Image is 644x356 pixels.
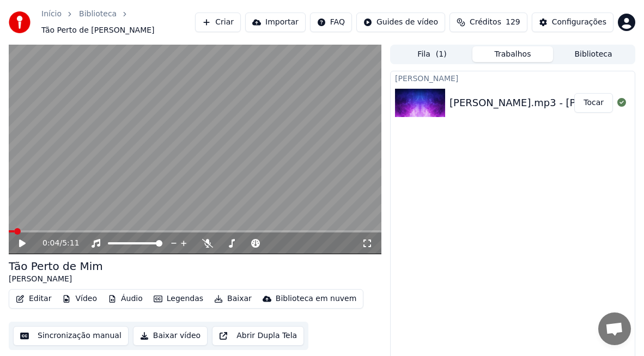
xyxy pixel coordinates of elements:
span: Créditos [470,17,501,28]
nav: breadcrumb [41,9,195,36]
button: Trabalhos [472,46,553,62]
a: Início [41,9,62,20]
div: [PERSON_NAME] [9,274,103,285]
button: Baixar [210,291,256,306]
button: Importar [245,13,306,32]
div: Bate-papo aberto [598,312,631,345]
button: Legendas [149,291,208,306]
button: Vídeo [58,291,101,306]
button: Editar [11,291,56,306]
button: Tocar [574,93,613,113]
button: FAQ [310,13,352,32]
span: Tão Perto de [PERSON_NAME] [41,25,155,36]
div: [PERSON_NAME] [391,71,635,84]
button: Configurações [532,13,613,32]
div: Configurações [552,17,606,28]
button: Sincronização manual [13,326,129,346]
span: 0:04 [42,238,59,249]
button: Áudio [104,291,147,306]
img: youka [9,11,31,33]
button: Créditos129 [449,13,527,32]
div: Biblioteca em nuvem [276,293,357,304]
span: 129 [506,17,520,28]
button: Abrir Dupla Tela [212,326,304,346]
button: Biblioteca [553,46,634,62]
button: Baixar vídeo [133,326,208,346]
div: / [42,238,69,249]
button: Guides de vídeo [356,13,445,32]
button: Criar [195,13,241,32]
a: Biblioteca [79,9,117,20]
div: Tão Perto de Mim [9,259,103,274]
span: 5:11 [62,238,79,249]
span: ( 1 ) [436,49,447,60]
button: Fila [392,46,472,62]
